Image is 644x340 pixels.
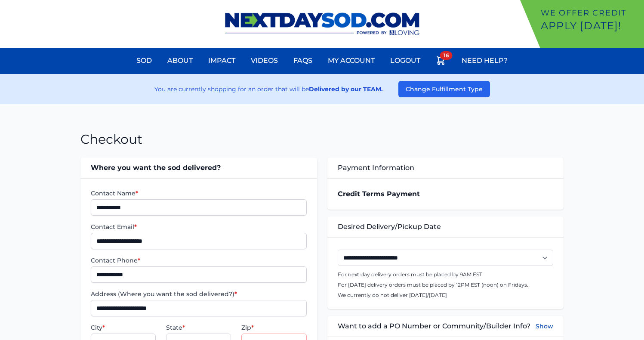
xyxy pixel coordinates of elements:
label: Contact Email [91,223,306,231]
label: Address (Where you want the sod delivered?) [91,290,306,298]
a: My Account [323,50,380,71]
span: 16 [440,51,453,60]
a: 16 [431,50,451,74]
p: For [DATE] delivery orders must be placed by 12PM EST (noon) on Fridays. [338,281,553,288]
p: Apply [DATE]! [541,19,641,33]
span: Want to add a PO Number or Community/Builder Info? [338,321,530,331]
strong: Credit Terms Payment [338,190,420,198]
label: State [166,323,231,332]
a: Impact [203,50,240,71]
a: About [162,50,198,71]
a: FAQs [288,50,317,71]
label: Zip [241,323,306,332]
a: Need Help? [456,50,513,71]
div: Desired Delivery/Pickup Date [327,216,564,237]
label: Contact Name [91,189,306,198]
p: We currently do not deliver [DATE]/[DATE] [338,292,553,299]
h1: Checkout [80,132,142,147]
div: Where you want the sod delivered? [80,158,317,178]
a: Logout [385,50,425,71]
strong: Delivered by our TEAM. [309,85,383,93]
button: Show [536,321,553,331]
label: Contact Phone [91,256,306,265]
p: For next day delivery orders must be placed by 9AM EST [338,271,553,278]
button: Change Fulfillment Type [398,81,490,97]
label: City [91,323,156,332]
div: Payment Information [327,158,564,178]
a: Sod [131,50,157,71]
p: We offer Credit [541,7,641,19]
a: Videos [246,50,283,71]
